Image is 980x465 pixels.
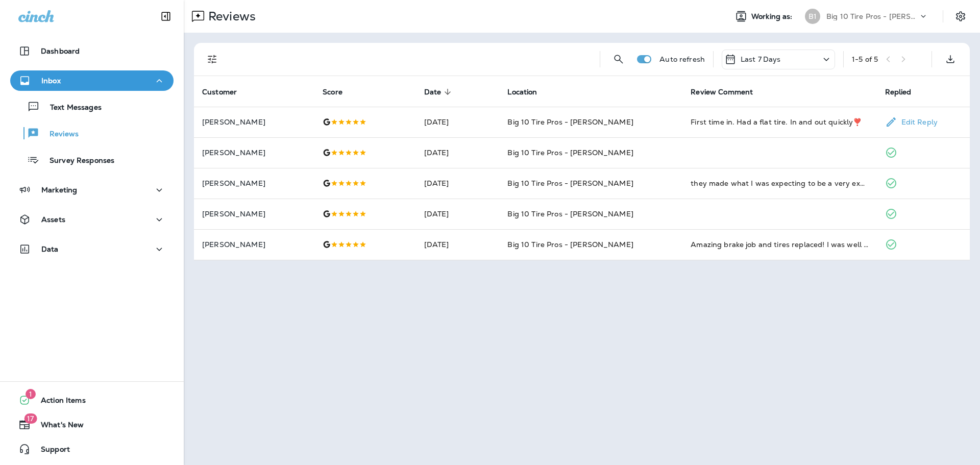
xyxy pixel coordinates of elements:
span: Review Comment [691,87,766,96]
p: Auto refresh [659,55,705,63]
button: 17What's New [10,414,174,435]
div: B1 [805,9,820,24]
span: Review Comment [691,88,753,96]
span: Location [507,87,550,96]
span: Working as: [751,12,795,21]
span: Big 10 Tire Pros - [PERSON_NAME] [507,209,633,218]
p: Inbox [41,77,61,85]
p: Dashboard [41,47,80,55]
p: [PERSON_NAME] [202,118,306,126]
button: Text Messages [10,96,174,117]
p: Data [41,245,59,253]
span: Action Items [31,396,86,408]
td: [DATE] [416,199,500,229]
span: 1 [26,389,36,399]
p: [PERSON_NAME] [202,210,306,218]
button: Inbox [10,70,174,91]
span: Date [424,87,455,96]
p: [PERSON_NAME] [202,179,306,187]
p: Text Messages [40,103,102,113]
p: [PERSON_NAME] [202,240,306,249]
button: Reviews [10,123,174,144]
p: Edit Reply [897,118,938,126]
div: Amazing brake job and tires replaced! I was well aware my brakes were ROUGH and had been expectin... [691,239,868,250]
p: Marketing [41,186,77,194]
p: Assets [41,215,65,224]
span: Date [424,88,442,96]
button: Support [10,439,174,459]
span: Big 10 Tire Pros - [PERSON_NAME] [507,179,633,188]
div: they made what I was expecting to be a very expensive process as pleasant as possible and much mo... [691,178,868,188]
span: Big 10 Tire Pros - [PERSON_NAME] [507,148,633,157]
div: First time in. Had a flat tire. In and out quickly❣️ [691,117,868,127]
button: Export as CSV [940,49,961,69]
span: Customer [202,88,237,96]
p: Big 10 Tire Pros - [PERSON_NAME] [826,12,918,20]
span: Customer [202,87,250,96]
p: [PERSON_NAME] [202,149,306,157]
button: Marketing [10,180,174,200]
span: What's New [31,421,84,433]
span: Location [507,88,537,96]
span: 17 [24,413,37,424]
span: Score [323,87,356,96]
p: Last 7 Days [741,55,781,63]
button: Dashboard [10,41,174,61]
button: Assets [10,209,174,230]
button: Search Reviews [608,49,629,69]
button: 1Action Items [10,390,174,410]
button: Data [10,239,174,259]
button: Survey Responses [10,149,174,170]
div: 1 - 5 of 5 [852,55,878,63]
button: Collapse Sidebar [152,6,180,27]
span: Score [323,88,342,96]
td: [DATE] [416,229,500,260]
td: [DATE] [416,107,500,137]
span: Replied [885,87,925,96]
button: Settings [951,7,970,26]
button: Filters [202,49,223,69]
span: Replied [885,88,912,96]
td: [DATE] [416,168,500,199]
p: Reviews [204,9,256,24]
span: Support [31,445,70,457]
span: Big 10 Tire Pros - [PERSON_NAME] [507,240,633,249]
td: [DATE] [416,137,500,168]
p: Reviews [39,130,79,139]
p: Survey Responses [39,156,114,166]
span: Big 10 Tire Pros - [PERSON_NAME] [507,117,633,127]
